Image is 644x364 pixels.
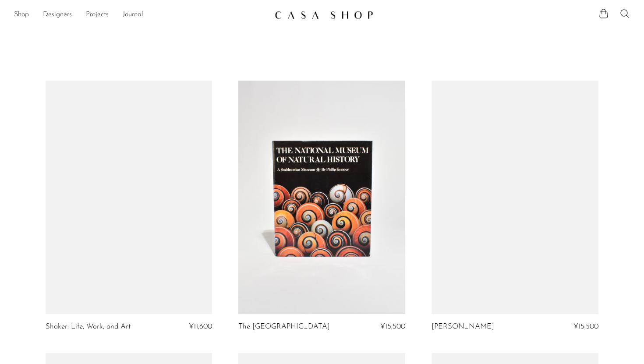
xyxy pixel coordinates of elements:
[432,323,494,331] a: [PERSON_NAME]
[380,323,405,330] span: ¥15,500
[86,9,109,21] a: Projects
[189,323,212,330] span: ¥11,600
[43,9,72,21] a: Designers
[573,323,598,330] span: ¥15,500
[123,9,143,21] a: Journal
[238,323,330,331] a: The [GEOGRAPHIC_DATA]
[14,7,268,22] ul: NEW HEADER MENU
[14,7,268,22] nav: Desktop navigation
[14,9,29,21] a: Shop
[46,323,131,331] a: Shaker: Life, Work, and Art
